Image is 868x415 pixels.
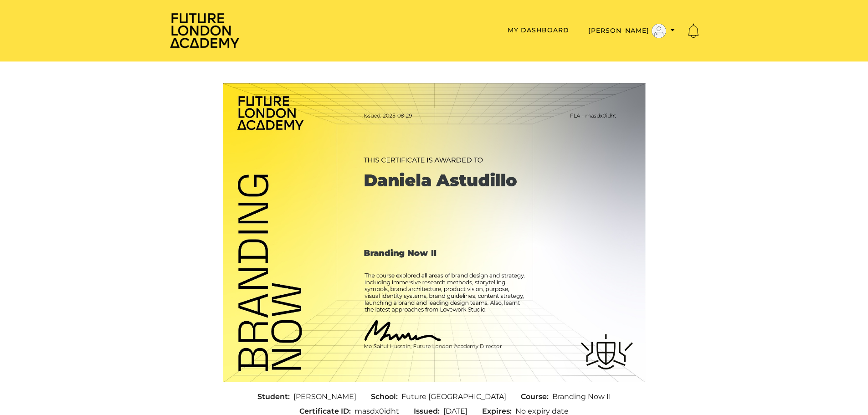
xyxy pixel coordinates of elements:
span: Branding Now II [552,391,611,402]
span: Student: [257,391,293,402]
button: Toggle menu [586,23,678,39]
span: Course: [521,391,552,402]
img: Certificate [223,83,646,382]
img: Home Page [168,12,241,49]
a: My Dashboard [508,26,569,34]
span: [PERSON_NAME] [293,391,356,402]
span: School: [371,391,401,402]
span: Future [GEOGRAPHIC_DATA] [401,391,506,402]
